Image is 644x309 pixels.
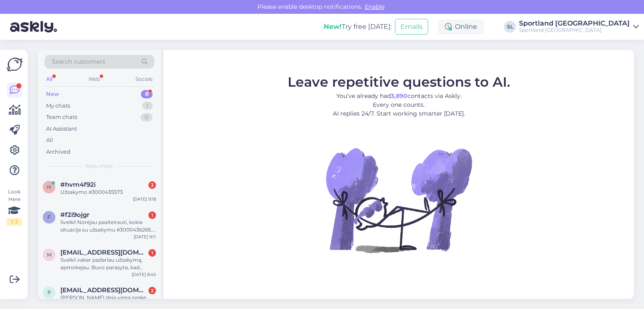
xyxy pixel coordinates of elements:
div: [PERSON_NAME] deja viena preke atejo pazeista man [60,294,156,309]
span: #hvm4f92i [60,181,96,188]
div: 1 [148,249,156,257]
div: Team chats [46,113,77,121]
span: p [47,289,51,296]
span: pu.ap13@gmail.com [60,286,148,294]
div: 1 [142,102,153,110]
div: [DATE] 9:11 [134,234,156,240]
span: Enable [362,3,387,10]
span: f [47,214,51,220]
span: New chats [86,162,113,170]
div: SL [504,21,516,33]
div: Try free [DATE]: [324,22,392,32]
div: Sportland [GEOGRAPHIC_DATA] [519,20,630,27]
img: Askly Logo [7,57,23,72]
div: 1 / 3 [7,218,22,226]
div: 0 [140,113,153,121]
div: 1 [148,211,156,219]
div: [DATE] 8:45 [132,271,156,278]
div: Online [438,19,484,34]
div: 2 [148,287,156,294]
span: m.bozrikova@gmail.com [60,249,148,256]
div: Užsakymo #3000435573 [60,188,156,196]
div: AI Assistant [46,125,77,133]
div: Sveiki! Norėjau pasiteirauti, kokia situacija su užsakymu #3000436265. Internete rašė, kad prista... [60,219,156,234]
a: Sportland [GEOGRAPHIC_DATA]Sportland [GEOGRAPHIC_DATA] [519,20,639,33]
div: Web [87,74,101,85]
span: #f2i9ojgr [60,211,89,219]
span: m [47,252,52,258]
div: Socials [134,74,154,85]
div: All [46,136,53,144]
div: [DATE] 9:18 [133,196,156,202]
div: 3 [148,181,156,189]
div: Look Here [7,188,22,226]
div: All [44,74,54,85]
div: Sportland [GEOGRAPHIC_DATA] [519,27,630,33]
img: No Chat active [323,124,474,275]
span: h [47,184,51,190]
b: 3,890 [391,92,408,99]
b: New! [324,23,342,31]
span: Leave repetitive questions to AI. [288,73,510,90]
div: 8 [141,90,153,98]
p: You’ve already had contacts via Askly. Every one counts. AI replies 24/7. Start working smarter [... [288,91,510,118]
div: New [46,90,59,98]
span: Search customers [52,57,105,66]
div: Archived [46,148,70,156]
div: Sveiki! vakar padariau užsakymą, apmokejau. Buvo parasyta, kad apkokejimas gali buti apdorojamas ... [60,256,156,271]
div: My chats [46,102,70,110]
button: Emails [395,19,428,35]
